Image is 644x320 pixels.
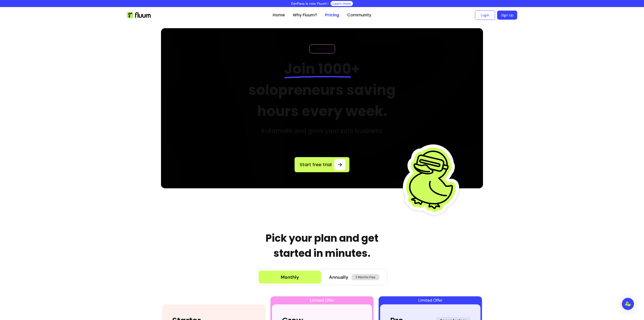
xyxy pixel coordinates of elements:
[325,12,339,18] a: Pricing
[291,1,329,6] p: ZenPass is now Fluum !
[251,231,393,261] h2: Pick your plan and get started in minutes.
[237,58,407,122] h2: + solopreneurs saving hours every week.
[622,298,634,310] div: Open Intercom Messenger
[299,161,332,168] span: Start free trial
[127,12,151,18] img: Fluum Logo
[475,10,495,20] a: Login
[284,59,351,79] span: Join 1000
[329,274,348,281] span: Annually
[380,296,480,304] div: Limited Offer
[351,274,379,280] span: 2 Months Free
[273,12,285,18] a: Home
[333,1,351,6] a: Learn more
[347,12,371,18] a: Community
[497,11,517,20] a: Sign Up
[272,296,372,304] div: Limited Offer
[313,46,331,51] span: PRICING
[281,274,299,281] div: Monthly
[261,127,383,135] h3: Automate and grow your solo business.
[295,157,349,172] a: Start free trial
[293,12,317,18] a: Why Fluum?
